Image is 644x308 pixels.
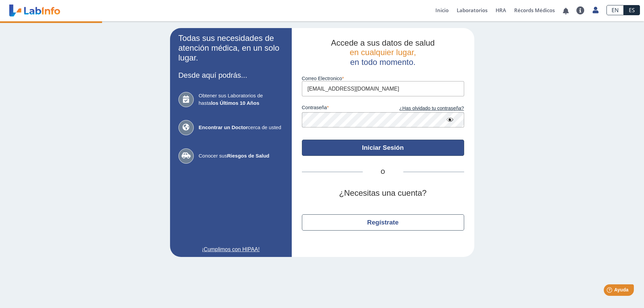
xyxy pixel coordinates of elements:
span: O [363,168,403,176]
h3: Desde aquí podrás... [178,71,283,79]
b: Encontrar un Doctor [199,124,248,130]
b: Riesgos de Salud [227,153,269,159]
span: en todo momento. [350,57,415,67]
span: cerca de usted [199,124,283,132]
a: ES [624,5,640,15]
span: en cualquier lugar, [350,48,416,57]
span: Accede a sus datos de salud [331,38,435,47]
span: Obtener sus Laboratorios de hasta [199,92,283,107]
label: contraseña [302,105,383,112]
a: ¿Has olvidado tu contraseña? [383,105,464,112]
iframe: Help widget launcher [584,282,637,301]
h2: Todas sus necesidades de atención médica, en un solo lugar. [178,33,283,63]
a: EN [606,5,624,15]
span: HRA [496,7,506,14]
h2: ¿Necesitas una cuenta? [302,188,464,198]
button: Regístrate [302,214,464,231]
button: Iniciar Sesión [302,140,464,156]
label: Correo Electronico [302,76,464,81]
span: Conocer sus [199,152,283,160]
b: los Últimos 10 Años [211,100,259,106]
a: ¡Cumplimos con HIPAA! [178,245,283,254]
